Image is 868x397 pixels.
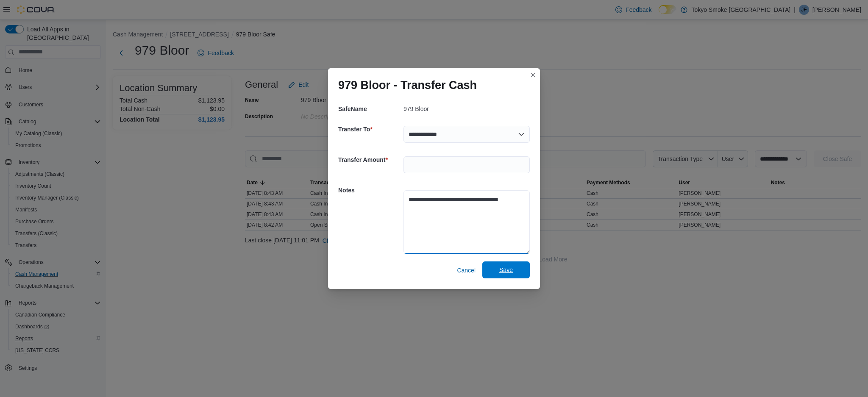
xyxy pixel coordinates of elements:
[338,151,402,168] h5: Transfer Amount
[403,105,429,112] p: 979 Bloor
[482,261,530,278] button: Save
[528,70,538,80] button: Closes this modal window
[338,78,477,92] h1: 979 Bloor - Transfer Cash
[338,121,402,138] h5: Transfer To
[453,262,479,279] button: Cancel
[499,266,513,274] span: Save
[457,266,476,275] span: Cancel
[338,100,402,117] h5: SafeName
[338,182,402,199] h5: Notes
